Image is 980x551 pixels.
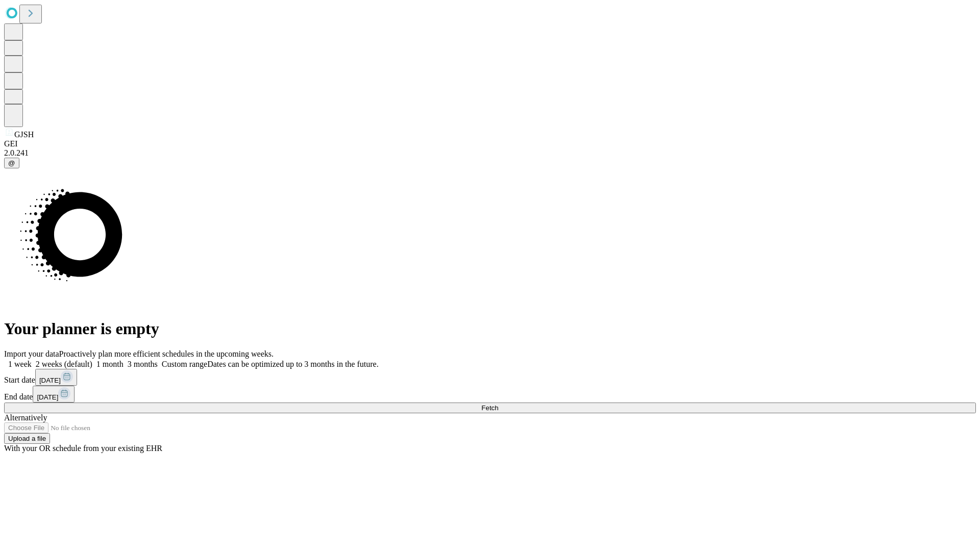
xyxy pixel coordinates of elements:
button: [DATE] [35,369,77,386]
span: Custom range [162,360,207,368]
div: 2.0.241 [4,148,976,158]
div: Start date [4,369,976,386]
h1: Your planner is empty [4,319,976,338]
span: With your OR schedule from your existing EHR [4,444,162,453]
span: GJSH [14,130,34,139]
button: [DATE] [33,386,75,403]
span: [DATE] [37,393,58,401]
span: Fetch [481,404,498,412]
button: Upload a file [4,433,50,444]
div: GEI [4,139,976,148]
span: Proactively plan more efficient schedules in the upcoming weeks. [59,349,274,358]
button: Fetch [4,403,976,413]
div: End date [4,386,976,403]
span: 1 week [8,360,32,368]
span: 2 weeks (default) [36,360,92,368]
span: [DATE] [39,377,61,384]
span: Import your data [4,349,59,358]
span: 3 months [128,360,158,368]
span: Dates can be optimized up to 3 months in the future. [207,360,378,368]
span: Alternatively [4,413,47,422]
button: @ [4,158,19,168]
span: @ [8,159,15,167]
span: 1 month [96,360,124,368]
